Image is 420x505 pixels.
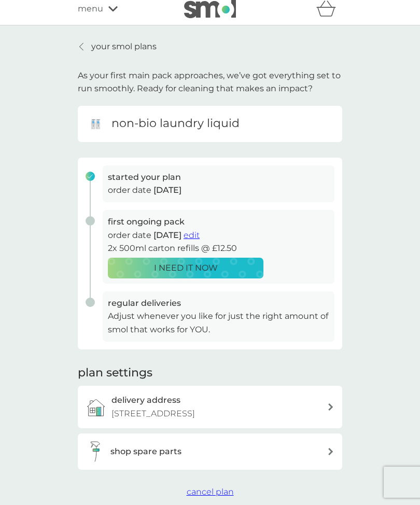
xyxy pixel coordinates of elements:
p: order date [108,229,329,242]
a: your smol plans [78,40,157,53]
h3: started your plan [108,171,329,184]
p: order date [108,184,329,197]
a: delivery address[STREET_ADDRESS] [78,386,342,428]
span: [DATE] [153,230,181,240]
p: your smol plans [91,40,157,53]
h2: plan settings [78,365,152,381]
h3: delivery address [111,394,180,407]
h6: non-bio laundry liquid [111,116,240,132]
span: edit [184,230,200,240]
button: I NEED IT NOW [108,258,263,278]
h3: first ongoing pack [108,215,329,229]
p: I NEED IT NOW [154,261,218,275]
p: Adjust whenever you like for just the right amount of smol that works for YOU. [108,310,329,336]
p: As your first main pack approaches, we’ve got everything set to run smoothly. Ready for cleaning ... [78,69,342,95]
span: menu [78,2,103,16]
button: edit [184,229,200,242]
p: 2x 500ml carton refills @ £12.50 [108,242,329,255]
button: cancel plan [187,485,234,499]
h3: shop spare parts [110,445,181,458]
span: cancel plan [187,487,234,497]
p: [STREET_ADDRESS] [111,407,195,420]
h3: regular deliveries [108,297,329,310]
button: shop spare parts [78,433,342,470]
img: non-bio laundry liquid [86,114,106,134]
span: [DATE] [153,185,181,195]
